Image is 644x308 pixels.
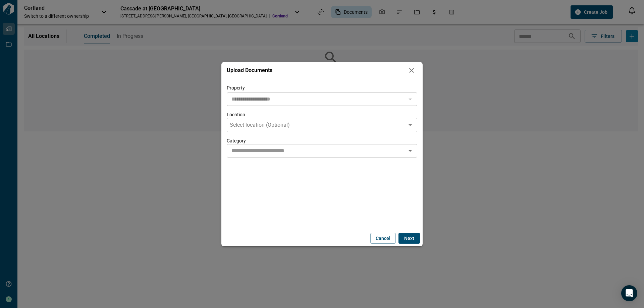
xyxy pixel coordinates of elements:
button: Next [398,233,420,244]
span: Property [227,84,417,91]
button: Cancel [370,233,396,244]
span: Cancel [376,235,390,242]
button: Open [406,146,415,156]
span: Upload Documents [227,67,272,74]
span: Location [227,112,245,117]
span: Category [227,138,246,143]
div: Open Intercom Messenger [621,285,637,301]
span: Next [404,235,414,242]
span: Select location (Optional) [230,122,290,128]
